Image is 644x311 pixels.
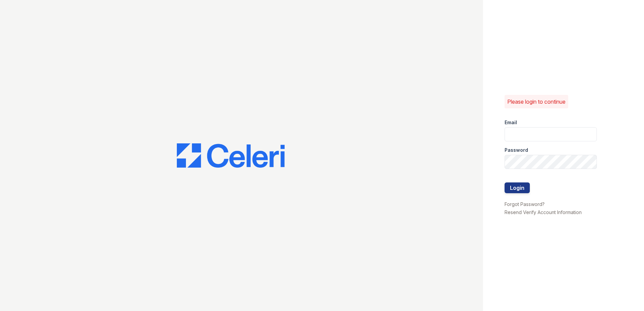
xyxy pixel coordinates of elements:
label: Password [505,147,528,153]
img: CE_Logo_Blue-a8612792a0a2168367f1c8372b55b34899dd931a85d93a1a3d3e32e68fde9ad4.png [177,143,285,168]
p: Please login to continue [507,98,566,106]
a: Forgot Password? [505,201,545,207]
label: Email [505,119,517,126]
a: Resend Verify Account Information [505,209,582,215]
button: Login [505,182,530,193]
